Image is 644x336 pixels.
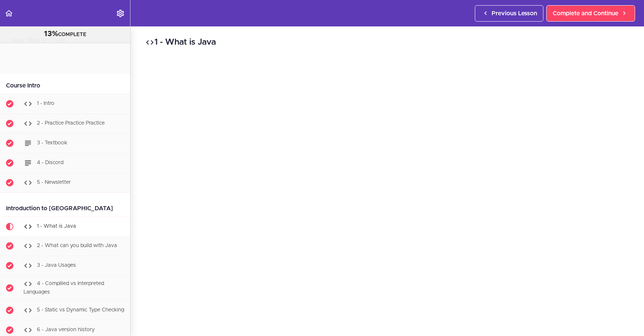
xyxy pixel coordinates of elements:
[116,9,125,18] svg: Settings Menu
[553,9,618,18] span: Complete and Continue
[37,327,95,332] span: 6 - Java version history
[44,30,58,38] span: 13%
[145,36,629,49] h2: 1 - What is Java
[9,29,121,39] div: COMPLETE
[475,5,543,22] a: Previous Lesson
[37,121,105,126] span: 2 - Practice Practice Practice
[37,180,71,185] span: 5 - Newsletter
[492,9,537,18] span: Previous Lesson
[37,263,76,268] span: 3 - Java Usages
[37,160,63,165] span: 4 - Discord
[37,307,124,313] span: 5 - Static vs Dynamic Type Checking
[37,101,54,106] span: 1 - Intro
[546,5,635,22] a: Complete and Continue
[37,224,76,229] span: 1 - What is Java
[37,243,117,248] span: 2 - What can you build with Java
[37,140,67,145] span: 3 - Textbook
[23,281,104,295] span: 4 - Compliled vs Interpreted Languages
[4,9,13,18] svg: Back to course curriculum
